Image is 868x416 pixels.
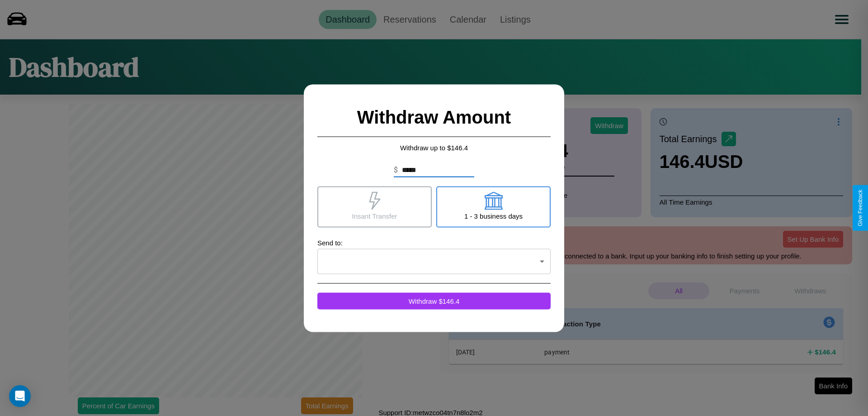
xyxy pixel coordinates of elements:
[857,190,863,226] div: Give Feedback
[9,385,31,407] div: Open Intercom Messenger
[317,141,551,153] p: Withdraw up to $ 146.4
[317,292,551,309] button: Withdraw $146.4
[394,164,398,175] p: $
[464,210,523,222] p: 1 - 3 business days
[317,98,551,137] h2: Withdraw Amount
[317,236,551,249] p: Send to:
[352,210,397,222] p: Insant Transfer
